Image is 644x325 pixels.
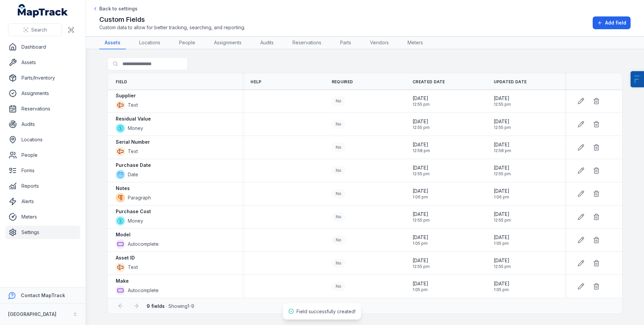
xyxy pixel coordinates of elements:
[494,218,511,223] span: 12:55 pm
[593,16,631,29] button: Add field
[128,287,159,294] span: Autocomplete
[116,115,151,122] strong: Residual Value
[134,37,166,49] a: Locations
[494,95,511,102] span: [DATE]
[332,120,345,129] div: No
[5,164,80,177] a: Forms
[413,141,430,148] span: [DATE]
[116,139,150,145] strong: Serial Number
[413,234,428,246] time: 15/10/2025, 1:05:59 pm
[413,118,430,130] time: 15/10/2025, 12:55:53 pm
[605,19,626,26] span: Add field
[494,211,511,218] span: [DATE]
[413,165,430,171] span: [DATE]
[116,231,130,238] strong: Model
[413,280,428,287] span: [DATE]
[116,254,135,261] strong: Asset ID
[494,264,511,269] span: 12:55 pm
[128,241,159,247] span: Autocomplete
[413,79,445,85] span: Created Date
[147,303,194,309] span: · Showing 1 - 9
[332,143,345,152] div: No
[413,95,430,107] time: 15/10/2025, 12:55:21 pm
[494,287,509,292] span: 1:05 pm
[494,188,509,194] span: [DATE]
[335,37,357,49] a: Parts
[5,102,80,115] a: Reservations
[332,259,345,268] div: No
[116,185,130,192] strong: Notes
[413,188,428,194] span: [DATE]
[365,37,394,49] a: Vendors
[174,37,201,49] a: People
[402,37,428,49] a: Meters
[5,40,80,54] a: Dashboard
[494,79,527,85] span: Updated Date
[332,212,345,222] div: No
[494,257,511,269] time: 15/10/2025, 12:55:02 pm
[99,5,138,12] span: Back to settings
[332,282,345,291] div: No
[99,15,245,24] h2: Custom Fields
[494,95,511,107] time: 15/10/2025, 12:55:21 pm
[413,234,428,241] span: [DATE]
[332,96,345,106] div: No
[413,257,430,264] span: [DATE]
[99,24,245,31] span: Custom data to allow for better tracking, searching, and reporting.
[494,118,511,125] span: [DATE]
[494,241,509,246] span: 1:05 pm
[494,280,509,287] span: [DATE]
[494,257,511,264] span: [DATE]
[287,37,327,49] a: Reservations
[5,226,80,239] a: Settings
[116,162,151,169] strong: Purchase Date
[413,125,430,130] span: 12:55 pm
[5,148,80,162] a: People
[93,5,138,12] a: Back to settings
[413,287,428,292] span: 1:05 pm
[5,179,80,193] a: Reports
[494,148,511,153] span: 12:58 pm
[21,292,65,298] strong: Contact MapTrack
[5,133,80,146] a: Locations
[5,71,80,85] a: Parts/Inventory
[413,171,430,177] span: 12:55 pm
[413,95,430,102] span: [DATE]
[494,194,509,200] span: 1:06 pm
[413,194,428,200] span: 1:06 pm
[116,208,151,215] strong: Purchase Cost
[413,102,430,107] span: 12:55 pm
[5,195,80,208] a: Alerts
[8,311,56,317] strong: [GEOGRAPHIC_DATA]
[251,79,261,85] span: Help
[5,87,80,100] a: Assignments
[99,37,126,49] a: Assets
[413,148,430,153] span: 12:58 pm
[5,56,80,69] a: Assets
[332,79,353,85] span: Required
[413,241,428,246] span: 1:05 pm
[297,309,356,314] span: Field successfully created!
[413,211,430,218] span: [DATE]
[494,102,511,107] span: 12:55 pm
[209,37,247,49] a: Assignments
[116,92,136,99] strong: Supplier
[147,303,165,309] strong: 9 fields
[494,280,509,292] time: 15/10/2025, 1:05:53 pm
[332,235,345,245] div: No
[31,27,47,33] span: Search
[413,165,430,177] time: 15/10/2025, 12:55:14 pm
[5,210,80,224] a: Meters
[413,264,430,269] span: 12:55 pm
[494,125,511,130] span: 12:55 pm
[494,118,511,130] time: 15/10/2025, 12:55:53 pm
[128,264,138,271] span: Text
[494,188,509,200] time: 15/10/2025, 1:06:46 pm
[413,118,430,125] span: [DATE]
[128,125,143,132] span: Money
[8,24,62,36] button: Search
[494,165,511,177] time: 15/10/2025, 12:55:14 pm
[494,141,511,153] time: 15/10/2025, 12:58:34 pm
[128,171,138,178] span: Date
[494,234,509,246] time: 15/10/2025, 1:05:59 pm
